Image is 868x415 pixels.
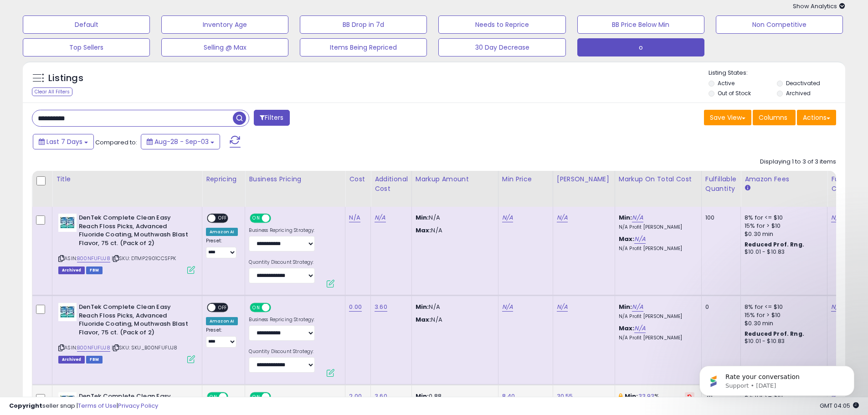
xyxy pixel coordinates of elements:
[753,110,796,125] button: Columns
[745,230,820,238] div: $0.30 min
[557,174,611,184] div: [PERSON_NAME]
[33,134,94,149] button: Last 7 Days
[9,402,158,410] div: seller snap | |
[300,38,427,56] button: Items Being Repriced
[438,38,565,56] button: 30 Day Decrease
[95,138,137,147] span: Compared to:
[557,213,568,222] a: N/A
[249,227,315,234] label: Business Repricing Strategy:
[161,15,288,34] button: Inventory Age
[112,255,176,262] span: | SKU: DTMP2901CCSFPK
[375,213,385,222] a: N/A
[416,315,431,324] strong: Max:
[416,302,429,311] strong: Min:
[615,171,701,207] th: The percentage added to the cost of goods (COGS) that forms the calculator for Min & Max prices.
[349,302,362,312] a: 0.00
[619,246,694,252] p: N/A Profit [PERSON_NAME]
[716,15,843,34] button: Non Competitive
[502,213,513,222] a: N/A
[249,259,315,266] label: Quantity Discount Strategy:
[704,110,751,125] button: Save View
[577,38,704,56] button: o
[249,317,315,323] label: Business Repricing Strategy:
[79,214,190,250] b: DenTek Complete Clean Easy Reach Floss Picks, Advanced Fluoride Coating, Mouthwash Blast Flavor, ...
[619,213,632,222] b: Min:
[619,224,694,231] p: N/A Profit [PERSON_NAME]
[86,356,103,364] span: FBM
[416,213,429,222] strong: Min:
[634,235,645,244] a: N/A
[831,174,866,194] div: Fulfillment Cost
[206,317,238,325] div: Amazon AI
[416,226,491,235] p: N/A
[77,255,110,262] a: B00NFUFUJ8
[745,214,820,222] div: 8% for <= $10
[745,311,820,319] div: 15% for > $10
[79,303,190,339] b: DenTek Complete Clean Easy Reach Floss Picks, Advanced Fluoride Coating, Mouthwash Blast Flavor, ...
[216,304,230,312] span: OFF
[745,222,820,230] div: 15% for > $10
[23,38,150,56] button: Top Sellers
[760,158,836,166] div: Displaying 1 to 3 of 3 items
[793,2,845,10] span: Show Analytics
[206,238,238,258] div: Preset:
[745,184,750,192] small: Amazon Fees.
[141,134,220,149] button: Aug-28 - Sep-03
[216,215,230,222] span: OFF
[619,235,635,243] b: Max:
[86,266,103,274] span: FBM
[759,113,787,122] span: Columns
[48,72,83,85] h5: Listings
[206,174,241,184] div: Repricing
[745,338,820,345] div: $10.01 - $10.83
[619,313,694,320] p: N/A Profit [PERSON_NAME]
[58,214,195,273] div: ASIN:
[249,174,341,184] div: Business Pricing
[502,302,513,312] a: N/A
[58,303,195,362] div: ASIN:
[705,303,734,311] div: 0
[249,348,315,355] label: Quantity Discount Strategy:
[718,79,734,87] label: Active
[502,174,549,184] div: Min Price
[58,266,85,274] span: Listings that have been deleted from Seller Central
[300,15,427,34] button: BB Drop in 7d
[831,302,842,312] a: N/A
[56,174,198,184] div: Title
[745,241,804,248] b: Reduced Prof. Rng.
[718,89,751,97] label: Out of Stock
[23,15,150,34] button: Default
[557,302,568,312] a: N/A
[705,174,737,194] div: Fulfillable Quantity
[58,214,77,232] img: 41oSBY93PzL._SL40_.jpg
[632,213,643,222] a: N/A
[745,303,820,311] div: 8% for <= $10
[786,89,811,97] label: Archived
[46,137,82,146] span: Last 7 Days
[634,324,645,333] a: N/A
[270,304,284,312] span: OFF
[745,319,820,328] div: $0.30 min
[786,79,820,87] label: Deactivated
[745,248,820,256] div: $10.01 - $10.83
[58,303,77,321] img: 41oSBY93PzL._SL40_.jpg
[577,15,704,34] button: BB Price Below Min
[831,213,842,222] a: N/A
[619,174,698,184] div: Markup on Total Cost
[251,215,262,222] span: ON
[58,356,85,364] span: Listings that have been deleted from Seller Central
[705,214,734,222] div: 100
[32,87,72,96] div: Clear All Filters
[709,69,845,77] p: Listing States:
[349,174,367,184] div: Cost
[619,302,632,311] b: Min:
[270,215,284,222] span: OFF
[416,214,491,222] p: N/A
[375,302,387,312] a: 3.60
[77,344,110,352] a: B00NFUFUJ8
[619,324,635,333] b: Max:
